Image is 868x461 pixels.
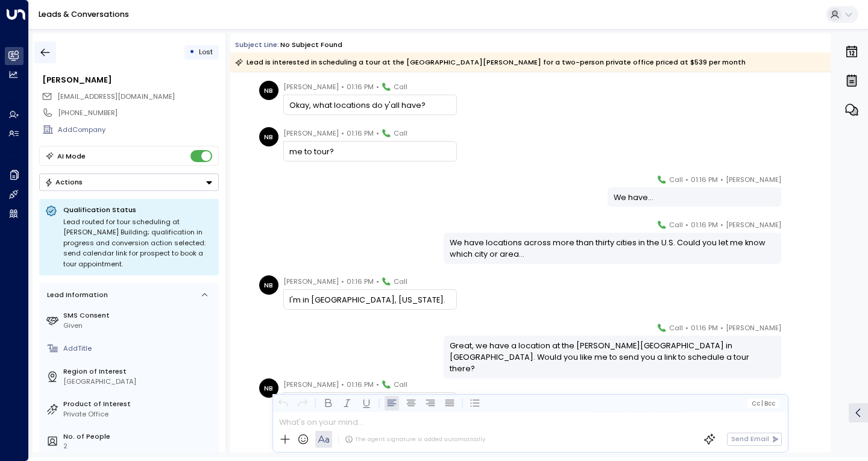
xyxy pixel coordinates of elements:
[289,146,450,157] div: me to tour?
[394,275,407,287] span: Call
[259,127,278,146] div: NB
[720,219,723,231] span: •
[289,99,450,111] div: Okay, what locations do y'all have?
[669,174,683,186] span: Call
[276,396,291,410] button: Undo
[259,378,278,398] div: NB
[63,409,215,419] div: Private Office
[283,127,339,139] span: [PERSON_NAME]
[57,150,86,162] div: AI Mode
[786,322,805,341] img: 11_headshot.jpg
[39,9,129,19] a: Leads & Conversations
[39,174,219,191] div: Button group with a nested menu
[235,40,279,49] span: Subject Line:
[63,321,215,331] div: Given
[376,378,379,390] span: •
[295,396,310,410] button: Redo
[57,92,175,102] span: nikki00043@gmail.com
[669,219,683,231] span: Call
[341,81,344,93] span: •
[280,40,342,50] div: No subject found
[63,217,213,270] div: Lead routed for tour scheduling at [PERSON_NAME] Building; qualification in progress and conversi...
[63,343,215,354] div: AddTitle
[761,400,763,407] span: |
[394,81,407,93] span: Call
[786,425,805,444] img: 11_headshot.jpg
[283,378,339,390] span: [PERSON_NAME]
[289,294,450,306] div: I'm in [GEOGRAPHIC_DATA], [US_STATE].
[341,127,344,139] span: •
[720,322,723,334] span: •
[63,205,213,215] p: Qualification Status
[376,275,379,287] span: •
[63,441,215,451] div: 2
[259,81,278,100] div: NB
[720,174,723,186] span: •
[259,275,278,295] div: NB
[691,174,718,186] span: 01:16 PM
[394,127,407,139] span: Call
[669,322,683,334] span: Call
[347,81,374,93] span: 01:16 PM
[450,340,776,375] div: Great, we have a location at the [PERSON_NAME][GEOGRAPHIC_DATA] in [GEOGRAPHIC_DATA]. Would you l...
[283,275,339,287] span: [PERSON_NAME]
[58,125,218,135] div: AddCompany
[786,174,805,193] img: 11_headshot.jpg
[685,219,688,231] span: •
[347,275,374,287] span: 01:16 PM
[347,378,374,390] span: 01:16 PM
[614,192,776,203] div: We have...
[691,219,718,231] span: 01:16 PM
[726,174,781,186] span: [PERSON_NAME]
[189,43,195,61] div: •
[747,399,779,408] button: Cc|Bcc
[726,322,781,334] span: [PERSON_NAME]
[42,74,218,86] div: [PERSON_NAME]
[376,81,379,93] span: •
[283,81,339,93] span: [PERSON_NAME]
[752,400,775,407] span: Cc Bcc
[685,322,688,334] span: •
[341,275,344,287] span: •
[58,108,218,118] div: [PHONE_NUMBER]
[786,219,805,238] img: 11_headshot.jpg
[63,366,215,377] label: Region of Interest
[57,92,175,101] span: [EMAIL_ADDRESS][DOMAIN_NAME]
[394,378,407,390] span: Call
[450,237,776,260] div: We have locations across more than thirty cities in the U.S. Could you let me know which city or ...
[199,47,213,57] span: Lost
[39,174,219,191] button: Actions
[43,290,108,300] div: Lead Information
[685,174,688,186] span: •
[63,431,215,442] label: No. of People
[347,127,374,139] span: 01:16 PM
[63,377,215,387] div: [GEOGRAPHIC_DATA]
[45,178,83,186] div: Actions
[691,322,718,334] span: 01:16 PM
[345,435,485,444] div: The agent signature is added automatically
[726,219,781,231] span: [PERSON_NAME]
[376,127,379,139] span: •
[235,56,746,68] div: Lead is interested in scheduling a tour at the [GEOGRAPHIC_DATA][PERSON_NAME] for a two-person pr...
[63,310,215,321] label: SMS Consent
[341,378,344,390] span: •
[63,399,215,409] label: Product of Interest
